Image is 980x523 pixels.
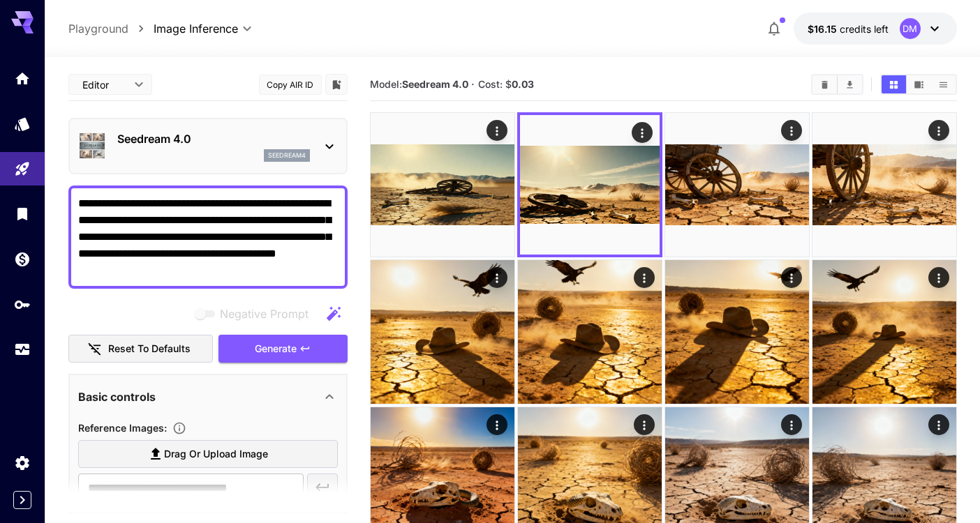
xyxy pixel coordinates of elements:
span: Drag or upload image [164,446,268,463]
div: Actions [780,267,801,288]
button: Show media in video view [907,75,931,93]
div: Settings [14,454,31,471]
img: 2Q== [371,260,514,404]
span: Negative Prompt [220,305,309,322]
button: Expand sidebar [13,491,31,509]
img: 2Q== [665,113,809,257]
button: Show media in grid view [882,75,906,93]
span: Cost: $ [478,78,534,90]
p: Basic controls [78,388,156,405]
div: Actions [928,414,949,435]
span: Reference Images : [78,422,167,434]
div: API Keys [14,296,31,313]
img: Z [520,115,660,255]
div: Wallet [14,250,31,268]
div: Actions [486,267,507,288]
div: DM [900,18,921,39]
span: Editor [82,77,126,92]
div: $16.15483 [808,22,889,36]
a: Playground [68,20,128,37]
div: Actions [486,414,507,435]
p: seedream4 [268,151,306,160]
div: Actions [928,267,949,288]
button: Show media in list view [931,75,956,93]
button: Reset to defaults [68,335,214,363]
span: credits left [840,23,889,35]
img: Z [371,113,514,257]
img: Z [812,260,956,404]
div: Usage [14,341,31,358]
span: Generate [255,340,297,358]
div: Actions [780,120,801,141]
div: Clear AllDownload All [811,74,863,95]
button: Add to library [330,76,343,93]
nav: breadcrumb [68,20,154,37]
b: Seedream 4.0 [402,78,468,90]
div: Seedream 4.0seedream4 [78,125,338,167]
span: Image Inference [154,20,238,37]
div: Actions [633,267,654,288]
label: Drag or upload image [78,440,338,469]
div: Show media in grid viewShow media in video viewShow media in list view [880,74,957,95]
button: $16.15483DM [794,13,957,45]
button: Download All [838,75,862,93]
div: Library [14,205,31,222]
div: Models [14,115,31,132]
button: Upload a reference image to guide the result. This is needed for Image-to-Image or Inpainting. Su... [167,421,192,435]
button: Copy AIR ID [259,75,322,95]
div: Playground [14,160,31,178]
img: Z [518,260,662,404]
div: Actions [928,120,949,141]
span: Model: [370,78,468,90]
div: Home [14,70,31,87]
img: 9k= [665,260,809,404]
span: Negative prompts are not compatible with the selected model. [192,305,320,322]
button: Generate [218,335,347,363]
div: Actions [486,120,507,141]
img: 2Q== [812,113,956,257]
p: Seedream 4.0 [117,130,310,147]
span: $16.15 [808,23,840,35]
div: Actions [633,414,654,435]
p: · [471,76,475,93]
button: Clear All [812,75,837,93]
b: 0.03 [512,78,534,90]
div: Actions [631,122,652,143]
div: Basic controls [78,380,338,414]
div: Actions [780,414,801,435]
